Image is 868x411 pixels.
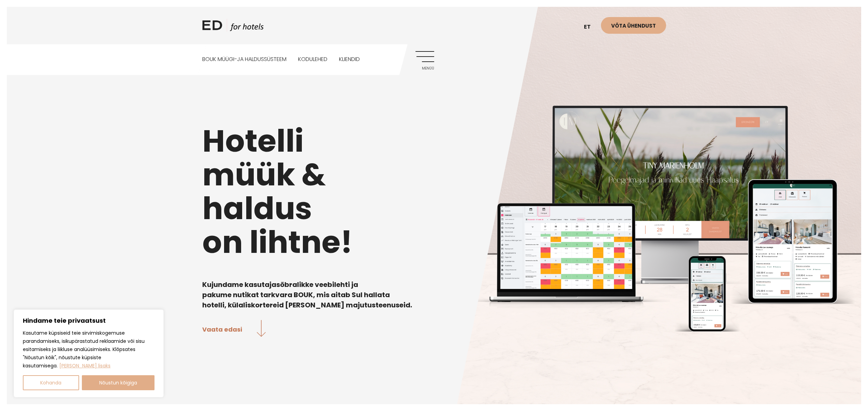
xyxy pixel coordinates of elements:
span: Menüü [415,66,434,71]
a: Menüü [415,51,434,70]
p: Hindame teie privaatsust [23,317,155,325]
button: Nõustun kõigiga [82,375,155,390]
a: Loe lisaks [59,362,111,369]
b: Kujundame kasutajasõbralikke veebilehti ja pakume nutikat tarkvara BOUK, mis aitab Sul hallata ho... [202,280,412,310]
a: et [580,19,601,35]
button: Kohanda [23,375,79,390]
p: Kasutame küpsiseid teie sirvimiskogemuse parandamiseks, isikupärastatud reklaamide või sisu esita... [23,329,155,370]
h1: Hotelli müük & haldus on lihtne! [202,124,666,259]
a: Kodulehed [298,44,327,75]
a: ED HOTELS [202,19,264,36]
a: Vaata edasi [202,320,266,338]
a: BOUK MÜÜGI-JA HALDUSSÜSTEEM [202,44,286,75]
a: Kliendid [339,44,360,75]
a: Võta ühendust [601,17,666,34]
